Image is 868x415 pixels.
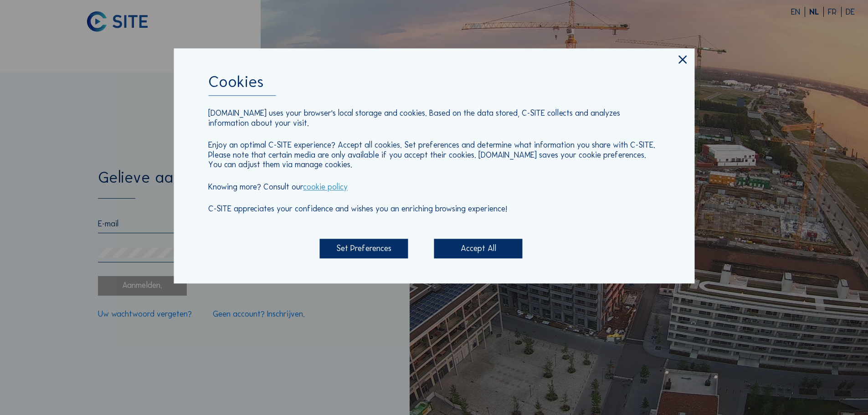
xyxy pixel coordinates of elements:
[208,73,660,96] div: Cookies
[208,109,660,128] p: [DOMAIN_NAME] uses your browser's local storage and cookies. Based on the data stored, C-SITE col...
[319,239,408,259] div: Set Preferences
[434,239,523,259] div: Accept All
[208,182,660,192] p: Knowing more? Consult our
[208,141,660,170] p: Enjoy an optimal C-SITE experience? Accept all cookies. Set preferences and determine what inform...
[208,205,660,214] p: C-SITE appreciates your confidence and wishes you an enriching browsing experience!
[303,182,348,192] a: cookie policy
